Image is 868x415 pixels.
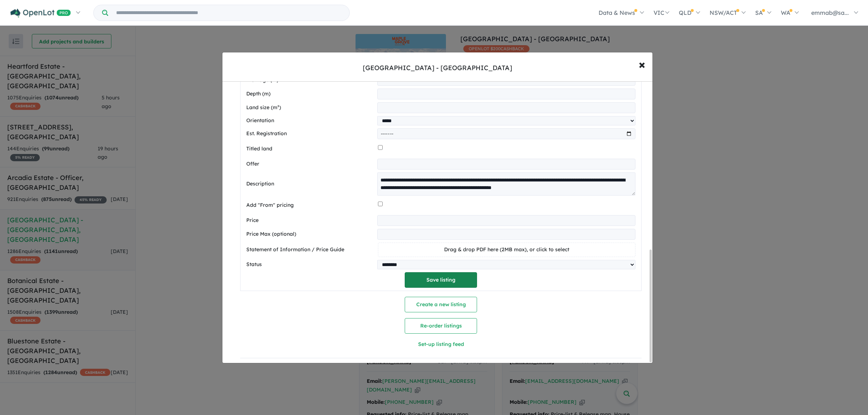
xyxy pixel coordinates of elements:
[405,318,477,334] button: Re-order listings
[246,260,374,269] label: Status
[444,246,569,253] span: Drag & drop PDF here (2MB max), or click to select
[246,230,374,239] label: Price Max (optional)
[246,160,374,168] label: Offer
[246,216,374,225] label: Price
[246,116,374,125] label: Orientation
[246,103,374,112] label: Land size (m²)
[639,56,645,72] span: ×
[246,145,375,153] label: Titled land
[811,9,849,16] span: emmab@sa...
[405,297,477,312] button: Create a new listing
[110,5,348,21] input: Try estate name, suburb, builder or developer
[246,245,375,254] label: Statement of Information / Price Guide
[246,201,375,210] label: Add "From" pricing
[341,337,541,352] button: Set-up listing feed
[363,63,512,73] div: [GEOGRAPHIC_DATA] - [GEOGRAPHIC_DATA]
[246,90,374,98] label: Depth (m)
[246,180,374,188] label: Description
[10,9,71,18] img: Openlot PRO Logo White
[246,129,374,138] label: Est. Registration
[405,272,477,288] button: Save listing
